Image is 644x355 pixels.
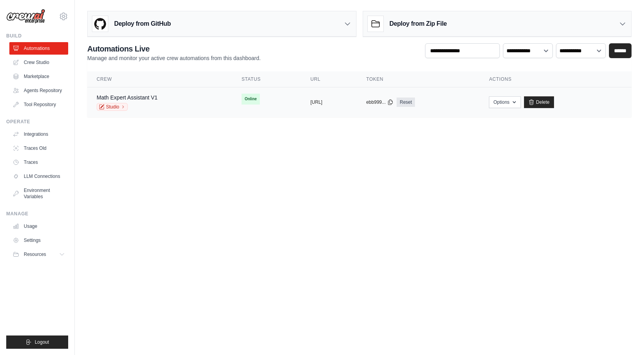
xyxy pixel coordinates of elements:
button: Options [489,96,520,108]
a: Integrations [9,128,68,140]
div: Manage [6,211,68,217]
h3: Deploy from Zip File [390,19,447,28]
button: Logout [6,335,68,349]
a: Settings [9,234,68,247]
h2: Automations Live [87,43,261,54]
th: Crew [87,71,232,87]
button: ebb999... [366,99,393,105]
span: Resources [24,251,46,257]
th: Token [357,71,480,87]
a: Delete [524,96,554,108]
h3: Deploy from GitHub [114,19,171,28]
a: Tool Repository [9,98,68,111]
span: Online [242,94,260,105]
div: Build [6,33,68,39]
a: Studio [97,103,128,111]
a: Traces [9,156,68,169]
a: Math Expert Assistant V1 [97,94,157,101]
a: Environment Variables [9,184,68,203]
a: LLM Connections [9,170,68,183]
th: Actions [480,71,632,87]
img: GitHub Logo [92,16,108,32]
button: Resources [9,248,68,261]
th: URL [301,71,357,87]
span: Logout [35,339,49,345]
img: Logo [6,9,45,24]
div: Operate [6,119,68,125]
a: Usage [9,220,68,233]
a: Automations [9,42,68,55]
a: Marketplace [9,70,68,83]
p: Manage and monitor your active crew automations from this dashboard. [87,54,261,62]
a: Crew Studio [9,56,68,69]
a: Traces Old [9,142,68,154]
a: Agents Repository [9,84,68,97]
th: Status [232,71,301,87]
a: Reset [397,98,415,107]
iframe: Chat Widget [605,318,644,355]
